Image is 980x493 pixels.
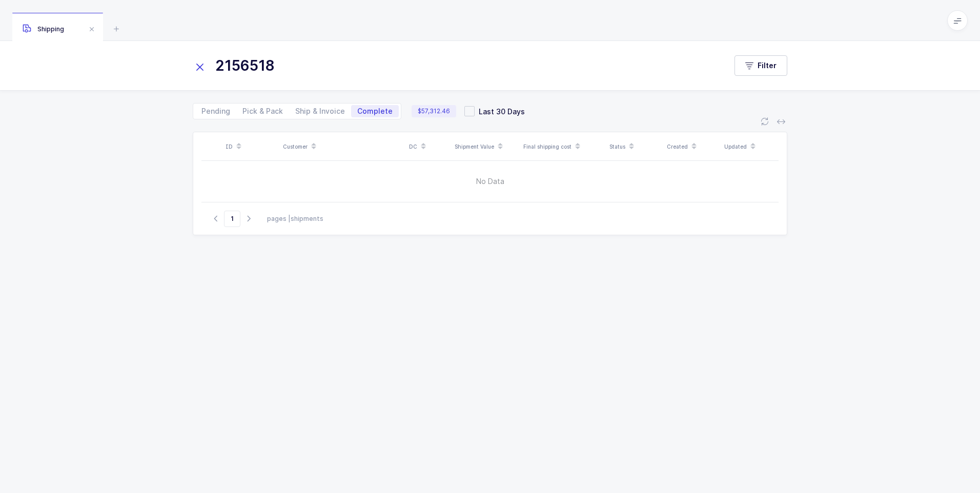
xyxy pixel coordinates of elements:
[667,138,718,155] div: Created
[523,138,603,155] div: Final shipping cost
[455,138,517,155] div: Shipment Value
[412,105,456,117] span: $57,312.46
[409,138,448,155] div: DC
[724,138,775,155] div: Updated
[224,211,240,227] span: Go to
[267,214,323,223] div: pages | shipments
[242,108,283,115] span: Pick & Pack
[201,108,230,115] span: Pending
[357,108,393,115] span: Complete
[346,166,635,197] span: No Data
[734,55,787,76] button: Filter
[283,138,403,155] div: Customer
[226,138,277,155] div: ID
[193,53,714,78] input: Search for Shipments...
[758,60,777,71] span: Filter
[23,25,64,33] span: Shipping
[295,108,345,115] span: Ship & Invoice
[475,107,525,116] span: Last 30 Days
[609,138,661,155] div: Status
